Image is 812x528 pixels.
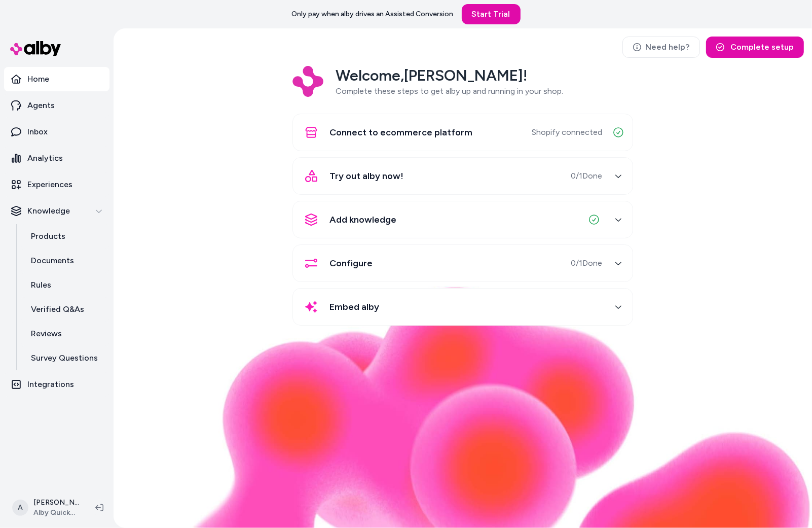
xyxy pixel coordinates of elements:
[27,152,63,164] p: Analytics
[299,251,626,275] button: Configure0/1Done
[532,126,602,138] span: Shopify connected
[329,169,403,183] span: Try out alby now!
[6,491,87,524] button: A[PERSON_NAME]Alby QuickStart Store
[31,352,98,364] p: Survey Questions
[292,66,323,97] img: Logo
[4,146,109,170] a: Analytics
[336,86,563,96] span: Complete these steps to get alby up and running in your shop.
[27,73,49,85] p: Home
[33,508,79,518] span: Alby QuickStart Store
[21,249,109,273] a: Documents
[31,230,65,242] p: Products
[292,9,454,19] p: Only pay when alby drives an Assisted Conversion
[31,328,62,340] p: Reviews
[329,125,472,139] span: Connect to ecommerce platform
[21,346,109,370] a: Survey Questions
[4,67,109,91] a: Home
[12,500,28,516] span: A
[336,66,563,85] h2: Welcome, [PERSON_NAME] !
[33,498,79,508] p: [PERSON_NAME]
[299,120,626,145] button: Connect to ecommerce platformShopify connected
[31,279,51,291] p: Rules
[329,300,379,314] span: Embed alby
[27,378,74,391] p: Integrations
[706,37,804,58] button: Complete setup
[299,164,626,188] button: Try out alby now!0/1Done
[27,99,55,112] p: Agents
[21,322,109,346] a: Reviews
[571,170,602,182] span: 0 / 1 Done
[10,41,61,56] img: alby Logo
[4,93,109,118] a: Agents
[21,297,109,322] a: Verified Q&As
[31,303,84,315] p: Verified Q&As
[21,224,109,249] a: Products
[21,273,109,297] a: Rules
[114,286,811,528] img: alby Bubble
[4,120,109,144] a: Inbox
[4,372,109,397] a: Integrations
[4,172,109,197] a: Experiences
[462,4,521,24] a: Start Trial
[571,257,602,269] span: 0 / 1 Done
[329,213,396,227] span: Add knowledge
[31,255,74,267] p: Documents
[299,207,626,232] button: Add knowledge
[27,179,72,191] p: Experiences
[27,205,70,217] p: Knowledge
[622,37,700,58] a: Need help?
[4,199,109,223] button: Knowledge
[27,126,48,138] p: Inbox
[329,256,373,270] span: Configure
[299,295,626,319] button: Embed alby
